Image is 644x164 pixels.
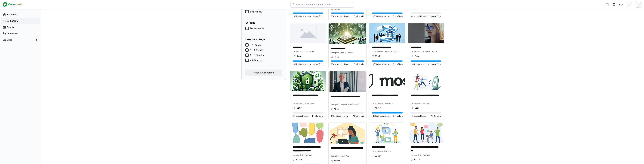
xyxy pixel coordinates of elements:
[419,154,430,156] span: von Pinktum
[253,71,274,74] span: Filter zurücksetzen
[354,63,364,66] span: 0 min übrig
[250,48,264,52] span: 1 - 3 Stunden
[339,51,353,54] span: von Greenflash
[312,115,323,117] span: 1h 28m übrig
[369,23,405,43] img: image
[301,154,312,156] span: von Pinktum
[339,155,350,157] span: von Pinktum
[293,102,301,104] span: Lernpfad
[250,10,263,13] span: Pinktum (19)
[331,51,339,54] span: Lernpfad
[329,71,366,92] img: image
[329,23,366,44] img: image
[293,154,301,156] span: Lernpfad
[372,50,380,53] span: Lernpfad
[331,63,350,66] span: 100% abgeschlossen
[250,43,261,47] span: < 1 Stunde
[375,155,381,157] span: 60 min
[293,15,311,18] span: 100% abgeschlossen
[250,27,264,30] span: Deutsch (49)
[410,15,427,18] span: 0% abgeschlossen
[410,63,429,66] span: 100% abgeschlossen
[414,107,419,109] span: 1h 2m
[393,15,403,18] span: 0 min übrig
[393,115,403,117] span: 0 min übrig
[372,150,380,152] span: Lernpfad
[372,15,391,18] span: 100% abgeschlossen
[430,15,441,18] span: 50 min übrig
[313,15,323,18] span: 0 min übrig
[290,71,326,91] img: image
[331,115,348,117] span: 0% abgeschlossen
[419,102,430,104] span: von Pinktum
[410,50,419,53] span: Lernpfad
[301,102,314,104] span: von Greenflash
[295,3,352,6] input: Skills und Lernpfade durchsuchen…
[369,123,405,143] img: image
[431,63,441,66] span: 0 min übrig
[372,115,391,117] span: 100% abgeschlossen
[293,50,301,53] span: Lernpfad
[354,15,364,18] span: 0 min übrig
[353,115,364,117] span: 15 min übrig
[334,56,340,59] span: 15 min
[408,123,444,143] img: image
[313,63,323,66] span: 0 min übrig
[393,63,403,66] span: 0 min übrig
[245,69,282,76] button: Filter zurücksetzen
[410,102,419,104] span: Lernpfad
[410,154,419,156] span: Lernpfad
[296,107,302,109] span: 1h 28m
[408,71,444,91] img: image
[419,50,438,53] span: von [PERSON_NAME]
[331,15,350,18] span: 100% abgeschlossen
[369,71,405,91] img: image
[331,155,339,157] span: Lernpfad
[372,63,391,66] span: 100% abgeschlossen
[293,63,311,66] span: 100% abgeschlossen
[334,108,340,110] span: 15 min
[414,158,420,161] span: 50 min
[334,159,340,162] span: 50 min
[245,21,282,24] h4: Sprache
[375,107,381,109] span: 40 min
[375,55,381,57] span: 20 min
[331,103,339,106] span: Lernpfad
[380,50,399,53] span: von [PERSON_NAME]
[293,115,309,117] span: 0% abgeschlossen
[245,38,282,41] h4: Lernpfad-Länge
[339,103,358,106] span: von [PERSON_NAME]
[301,50,314,53] span: von Greenflash
[290,23,326,43] img: image
[372,102,380,104] span: Lernpfad
[431,115,441,117] span: 1h 2m übrig
[334,8,340,11] span: 20 min
[250,54,265,57] span: 3 - 6 Stunden
[250,59,263,62] span: > 6 Stunden
[414,55,419,57] span: 17 min
[408,23,444,43] img: image
[290,123,326,143] img: image
[296,55,301,57] span: 15 min
[410,115,427,117] span: 0% abgeschlossen
[380,102,393,104] span: von Greenflash
[329,123,366,144] img: image
[296,158,302,161] span: 60 min
[380,150,391,152] span: von Pinktum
